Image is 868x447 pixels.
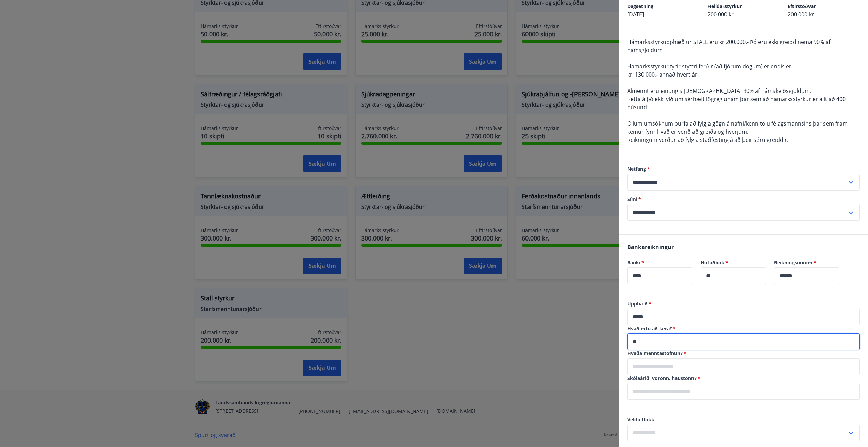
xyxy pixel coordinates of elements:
[627,309,860,325] div: Upphæð
[627,11,644,18] span: [DATE]
[627,300,860,307] label: Upphæð
[774,259,839,266] label: Reikningsnúmer
[627,383,860,400] div: Skólaárið, vorönn, haustönn?
[627,71,699,78] span: kr. 130.000,- annað hvert ár.
[627,3,653,10] span: Dagsetning
[627,350,860,357] label: Hvaða menntastofnun?
[627,136,788,144] span: Reikningum verður að fylgja staðfesting á að þeir séru greiddir.
[627,166,860,172] label: Netfang
[627,358,860,375] div: Hvaða menntastofnun?
[627,120,848,135] span: Öllum umsóknum þurfa að fylgja gögn á nafni/kennitölu félagsmannsins þar sem fram kemur fyrir hva...
[707,11,735,18] span: 200.000 kr.
[788,11,815,18] span: 200.000 kr.
[627,333,860,350] div: Hvað ertu að læra?
[627,416,860,423] label: Veldu flokk
[627,243,674,251] span: Bankareikningur
[627,38,830,54] span: Hámarksstyrkupphæð úr STALL eru kr.200.000.- Þó eru ekki greidd nema 90% af námsgjöldum
[627,375,860,382] label: Skólaárið, vorönn, haustönn?
[627,196,860,203] label: Sími
[627,95,846,111] span: Þetta á þó ekki við um sérhæft lögreglunám þar sem að hámarksstyrkur er allt að 400 þúsund.
[788,3,816,10] span: Eftirstöðvar
[627,87,811,95] span: Almennt eru einungis [DEMOGRAPHIC_DATA] 90% af námskeiðsgjöldum.
[701,259,766,266] label: Höfuðbók
[627,325,860,332] label: Hvað ertu að læra?
[627,63,791,70] span: Hámarksstyrkur fyrir styttri ferðir (að fjórum dögum) erlendis er
[627,259,692,266] label: Banki
[707,3,742,10] span: Heildarstyrkur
